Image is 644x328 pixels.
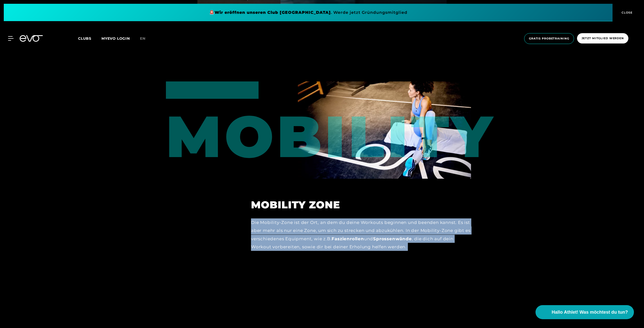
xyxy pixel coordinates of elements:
button: CLOSE [613,4,640,21]
span: Clubs [78,36,91,41]
img: Mobility zone [298,81,471,179]
span: CLOSE [620,10,633,15]
span: en [140,36,146,41]
div: Die Mobility-Zone ist der Ort, an dem du deine Workouts beginnen und beenden kannst. Es ist aber ... [251,218,471,251]
strong: Faszienrollen [332,236,364,241]
a: en [140,36,152,41]
a: MYEVO LOGIN [101,36,130,41]
h2: Mobility zone [251,199,471,211]
strong: Sprossenwände [373,236,412,241]
div: MOBILITY [166,81,235,165]
span: Jetzt Mitglied werden [582,36,624,40]
a: Jetzt Mitglied werden [576,33,630,44]
button: Hallo Athlet! Was möchtest du tun? [535,305,634,319]
span: Hallo Athlet! Was möchtest du tun? [552,309,628,316]
a: Clubs [78,36,101,41]
span: Gratis Probetraining [529,36,569,41]
a: Gratis Probetraining [523,33,576,44]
